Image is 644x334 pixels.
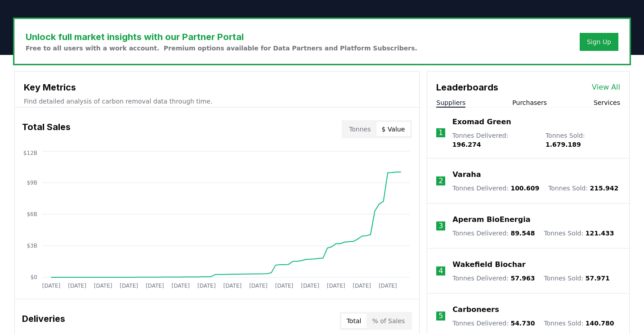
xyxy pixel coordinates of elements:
p: Tonnes Sold : [544,319,614,328]
span: 54.730 [510,320,535,327]
tspan: [DATE] [301,283,319,289]
tspan: [DATE] [327,283,345,289]
tspan: [DATE] [379,283,397,289]
button: % of Sales [367,314,410,328]
tspan: [DATE] [94,283,112,289]
tspan: [DATE] [68,283,86,289]
p: 4 [438,266,443,276]
button: Purchasers [512,98,547,107]
span: 57.971 [586,275,610,282]
p: Tonnes Sold : [548,184,618,193]
span: 196.274 [452,141,481,148]
a: Wakefield Biochar [452,259,525,270]
h3: Leaderboards [436,81,498,94]
p: Tonnes Delivered : [452,131,537,149]
button: Sign Up [580,33,618,51]
span: 57.963 [510,275,535,282]
span: 121.433 [586,230,614,237]
tspan: [DATE] [275,283,294,289]
a: Varaha [452,169,481,180]
span: 1.679.189 [546,141,581,148]
tspan: $6B [27,211,37,217]
span: 100.609 [510,185,539,192]
button: $ Value [376,122,411,136]
tspan: [DATE] [171,283,190,289]
h3: Key Metrics [24,81,410,94]
h3: Total Sales [22,120,71,138]
tspan: [DATE] [224,283,242,289]
a: Exomad Green [452,117,511,127]
button: Tonnes [344,122,376,136]
p: Tonnes Sold : [544,274,609,283]
a: Sign Up [587,37,611,46]
tspan: [DATE] [120,283,138,289]
h3: Deliveries [22,312,65,330]
tspan: $9B [27,180,37,186]
tspan: [DATE] [197,283,216,289]
p: Tonnes Delivered : [452,184,539,193]
p: 3 [438,221,443,231]
tspan: [DATE] [42,283,61,289]
span: 89.548 [510,230,535,237]
p: Find detailed analysis of carbon removal data through time. [24,97,410,106]
tspan: [DATE] [249,283,268,289]
p: Free to all users with a work account. Premium options available for Data Partners and Platform S... [26,44,417,53]
p: Tonnes Delivered : [452,274,535,283]
a: Carboneers [452,304,499,315]
span: 215.942 [590,185,618,192]
tspan: $3B [27,243,37,249]
p: Tonnes Sold : [546,131,620,149]
p: Tonnes Delivered : [452,319,535,328]
p: Tonnes Sold : [544,229,614,238]
p: 5 [438,311,443,321]
a: Aperam BioEnergia [452,214,530,225]
button: Total [341,314,367,328]
p: Tonnes Delivered : [452,229,535,238]
tspan: $0 [31,274,37,280]
h3: Unlock full market insights with our Partner Portal [26,30,417,44]
a: View All [592,82,620,93]
button: Suppliers [436,98,465,107]
button: Services [594,98,620,107]
tspan: $12B [23,150,37,156]
p: 2 [438,176,443,186]
span: 140.780 [586,320,614,327]
p: 1 [438,127,443,138]
tspan: [DATE] [146,283,164,289]
tspan: [DATE] [353,283,371,289]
